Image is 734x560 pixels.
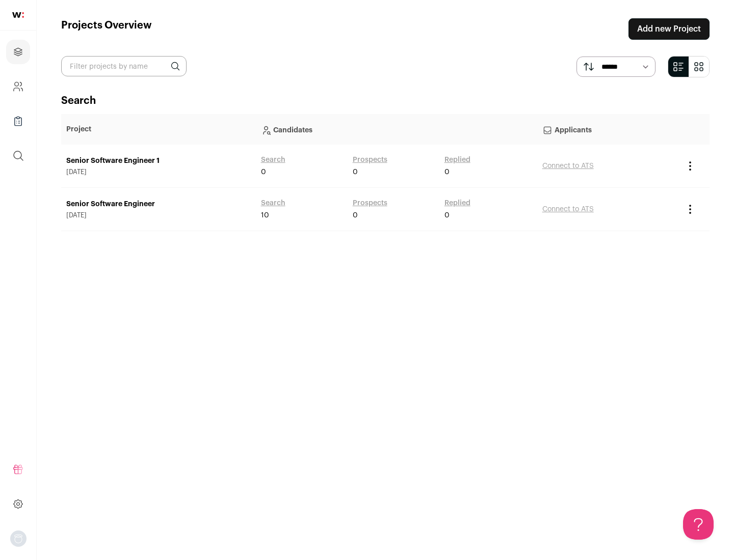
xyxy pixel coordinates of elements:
a: Senior Software Engineer [66,199,251,209]
a: Prospects [353,155,387,165]
span: 0 [261,167,266,177]
a: Connect to ATS [542,162,594,170]
p: Applicants [542,119,674,139]
a: Company Lists [6,109,30,133]
p: Project [66,124,251,134]
button: Project Actions [684,160,696,172]
h1: Projects Overview [61,18,152,40]
img: nopic.png [10,530,27,547]
h2: Search [61,94,710,108]
img: wellfound-shorthand-0d5821cbd27db2630d0214b213865d53afaa358527fdda9d0ea32b1df1b89c2c.svg [12,12,24,18]
span: 0 [444,167,450,177]
a: Prospects [353,198,387,208]
a: Search [261,198,285,208]
a: Senior Software Engineer 1 [66,156,251,166]
a: Search [261,155,285,165]
span: 0 [353,167,358,177]
button: Open dropdown [10,530,27,547]
a: Connect to ATS [542,206,594,213]
span: 0 [444,210,450,220]
span: [DATE] [66,211,251,219]
span: [DATE] [66,168,251,176]
a: Company and ATS Settings [6,74,30,99]
iframe: Help Scout Beacon - Open [683,509,714,540]
a: Add new Project [628,18,710,40]
a: Replied [444,198,470,208]
span: 0 [353,210,358,220]
p: Candidates [261,119,532,139]
a: Projects [6,40,30,64]
input: Filter projects by name [61,56,187,76]
span: 10 [261,210,269,220]
a: Replied [444,155,470,165]
button: Project Actions [684,203,696,215]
